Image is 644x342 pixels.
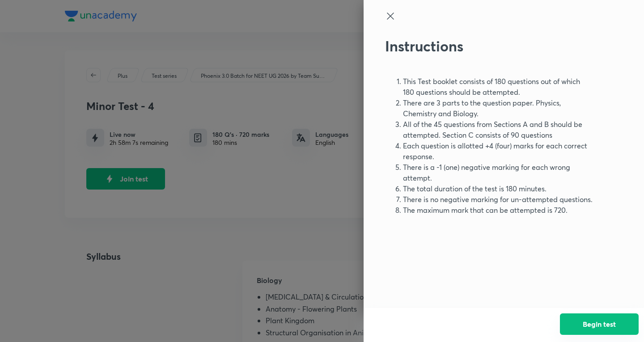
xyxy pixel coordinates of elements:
[403,194,593,205] li: There is no negative marking for un-attempted questions.
[403,76,593,97] li: This Test booklet consists of 180 questions out of which 180 questions should be attempted.
[560,313,639,335] button: Begin test
[403,119,593,140] li: All of the 45 questions from Sections A and B should be attempted. Section C consists of 90 quest...
[403,97,593,119] li: There are 3 parts to the question paper. Physics, Chemistry and Biology.
[403,183,593,194] li: The total duration of the test is 180 minutes.
[403,162,593,183] li: There is a -1 (one) negative marking for each wrong attempt.
[385,38,593,55] h2: Instructions
[403,140,593,162] li: Each question is allotted +4 (four) marks for each correct response.
[403,205,593,215] li: The maximum mark that can be attempted is 720.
